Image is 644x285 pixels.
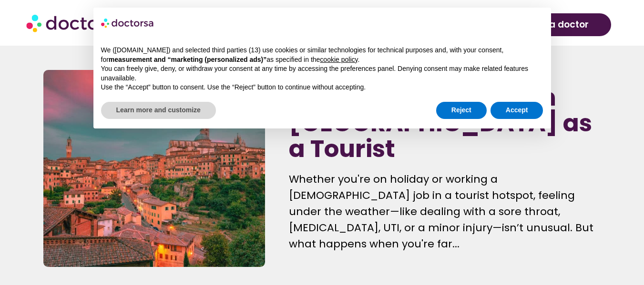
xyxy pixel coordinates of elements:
[509,13,611,36] a: see a doctor
[289,85,601,162] h1: How to See a Doctor in [GEOGRAPHIC_DATA] as a Tourist
[109,56,266,63] strong: measurement and “marketing (personalized ads)”
[436,102,487,119] button: Reject
[101,15,154,30] img: logo
[531,17,589,32] span: see a doctor
[101,83,543,92] p: Use the “Accept” button to consent. Use the “Reject” button to continue without accepting.
[101,102,216,119] button: Learn more and customize
[43,70,265,267] img: how to see a doctor in italy as a tourist
[320,56,358,63] a: cookie policy
[289,171,601,252] div: Whether you're on holiday or working a [DEMOGRAPHIC_DATA] job in a tourist hotspot, feeling under...
[101,46,543,64] p: We ([DOMAIN_NAME]) and selected third parties (13) use cookies or similar technologies for techni...
[491,102,543,119] button: Accept
[101,64,543,83] p: You can freely give, deny, or withdraw your consent at any time by accessing the preferences pane...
